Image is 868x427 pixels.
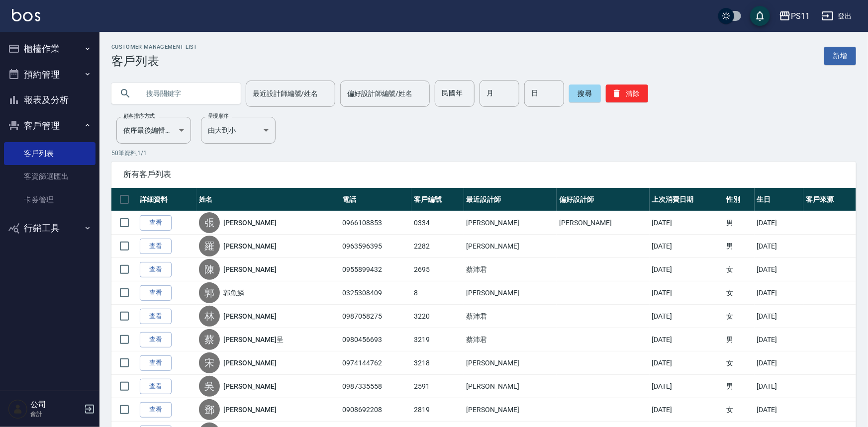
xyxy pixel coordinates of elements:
[464,328,557,351] td: 蔡沛君
[557,211,650,235] td: [PERSON_NAME]
[755,281,804,305] td: [DATE]
[650,375,724,398] td: [DATE]
[4,142,96,165] a: 客戶列表
[4,215,96,241] button: 行銷工具
[340,258,411,281] td: 0955899432
[755,188,804,211] th: 生日
[724,351,755,375] td: 女
[224,358,277,368] a: [PERSON_NAME]
[755,258,804,281] td: [DATE]
[123,170,844,179] span: 所有客戶列表
[224,264,277,274] a: [PERSON_NAME]
[650,305,724,328] td: [DATE]
[411,351,464,375] td: 3218
[340,398,411,422] td: 0908692208
[224,311,277,321] a: [PERSON_NAME]
[140,215,172,231] a: 查看
[199,259,220,280] div: 陳
[750,6,770,26] button: save
[340,351,411,375] td: 0974144762
[340,328,411,351] td: 0980456693
[411,211,464,235] td: 0334
[724,398,755,422] td: 女
[464,211,557,235] td: [PERSON_NAME]
[755,398,804,422] td: [DATE]
[224,241,277,251] a: [PERSON_NAME]
[199,399,220,420] div: 鄧
[724,235,755,258] td: 男
[4,62,96,87] button: 預約管理
[724,375,755,398] td: 男
[411,235,464,258] td: 2282
[30,410,81,419] p: 會計
[464,398,557,422] td: [PERSON_NAME]
[464,305,557,328] td: 蔡沛君
[411,328,464,351] td: 3219
[4,188,96,211] a: 卡券管理
[411,305,464,328] td: 3220
[137,188,196,211] th: 詳細資料
[606,85,648,102] button: 清除
[8,399,28,419] img: Person
[464,258,557,281] td: 蔡沛君
[140,332,172,347] a: 查看
[224,405,277,415] a: [PERSON_NAME]
[724,258,755,281] td: 女
[464,281,557,305] td: [PERSON_NAME]
[340,188,411,211] th: 電話
[30,400,81,410] h5: 公司
[569,85,601,102] button: 搜尋
[123,112,155,120] label: 顧客排序方式
[724,188,755,211] th: 性別
[340,375,411,398] td: 0987335558
[411,281,464,305] td: 8
[140,402,172,418] a: 查看
[4,113,96,139] button: 客戶管理
[199,236,220,256] div: 羅
[803,188,856,211] th: 客戶來源
[464,235,557,258] td: [PERSON_NAME]
[201,117,276,144] div: 由大到小
[818,7,856,25] button: 登出
[196,188,340,211] th: 姓名
[340,305,411,328] td: 0987058275
[724,211,755,235] td: 男
[791,10,810,22] div: PS11
[411,188,464,211] th: 客戶編號
[411,258,464,281] td: 2695
[199,212,220,233] div: 張
[4,87,96,113] button: 報表及分析
[755,328,804,351] td: [DATE]
[4,165,96,188] a: 客資篩選匯出
[340,211,411,235] td: 0966108853
[199,306,220,327] div: 林
[12,9,40,21] img: Logo
[755,211,804,235] td: [DATE]
[775,6,814,26] button: PS11
[140,379,172,394] a: 查看
[116,117,191,144] div: 依序最後編輯時間
[464,188,557,211] th: 最近設計師
[650,235,724,258] td: [DATE]
[140,309,172,324] a: 查看
[755,351,804,375] td: [DATE]
[724,281,755,305] td: 女
[140,262,172,277] a: 查看
[464,375,557,398] td: [PERSON_NAME]
[111,54,197,68] h3: 客戶列表
[650,351,724,375] td: [DATE]
[724,305,755,328] td: 女
[464,351,557,375] td: [PERSON_NAME]
[224,335,284,344] a: [PERSON_NAME]呈
[650,258,724,281] td: [DATE]
[340,235,411,258] td: 0963596395
[224,381,277,391] a: [PERSON_NAME]
[650,328,724,351] td: [DATE]
[224,218,277,228] a: [PERSON_NAME]
[111,149,856,158] p: 50 筆資料, 1 / 1
[140,285,172,301] a: 查看
[650,188,724,211] th: 上次消費日期
[824,47,856,65] a: 新增
[411,398,464,422] td: 2819
[111,44,197,50] h2: Customer Management List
